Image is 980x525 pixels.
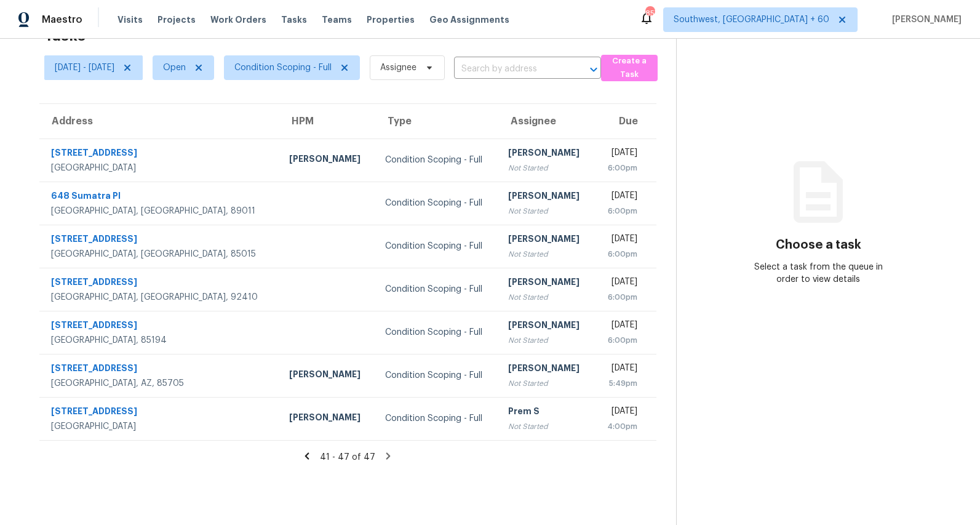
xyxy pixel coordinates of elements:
[51,405,269,420] div: [STREET_ADDRESS]
[367,14,415,26] span: Properties
[385,197,488,209] div: Condition Scoping - Full
[157,14,196,26] span: Projects
[163,62,186,74] span: Open
[604,146,637,162] div: [DATE]
[508,162,584,174] div: Not Started
[51,319,269,334] div: [STREET_ADDRESS]
[508,291,584,303] div: Not Started
[594,104,656,138] th: Due
[508,334,584,347] div: Not Started
[55,62,114,74] span: [DATE] - [DATE]
[498,104,594,138] th: Assignee
[508,248,584,260] div: Not Started
[508,420,584,433] div: Not Started
[747,261,890,286] div: Select a task from the queue in order to view details
[604,276,637,291] div: [DATE]
[508,205,584,217] div: Not Started
[51,291,269,303] div: [GEOGRAPHIC_DATA], [GEOGRAPHIC_DATA], 92410
[508,362,584,377] div: [PERSON_NAME]
[385,283,488,295] div: Condition Scoping - Full
[51,233,269,248] div: [STREET_ADDRESS]
[322,14,352,26] span: Teams
[607,54,651,82] span: Create a Task
[51,276,269,291] div: [STREET_ADDRESS]
[51,362,269,377] div: [STREET_ADDRESS]
[385,369,488,382] div: Condition Scoping - Full
[645,7,654,20] div: 857
[51,162,269,174] div: [GEOGRAPHIC_DATA]
[51,248,269,260] div: [GEOGRAPHIC_DATA], [GEOGRAPHIC_DATA], 85015
[51,377,269,390] div: [GEOGRAPHIC_DATA], AZ, 85705
[508,233,584,248] div: [PERSON_NAME]
[429,14,509,26] span: Geo Assignments
[604,319,637,334] div: [DATE]
[385,240,488,252] div: Condition Scoping - Full
[508,276,584,291] div: [PERSON_NAME]
[604,248,637,260] div: 6:00pm
[604,377,637,390] div: 5:49pm
[279,104,375,138] th: HPM
[51,205,269,217] div: [GEOGRAPHIC_DATA], [GEOGRAPHIC_DATA], 89011
[51,146,269,162] div: [STREET_ADDRESS]
[234,62,332,74] span: Condition Scoping - Full
[320,453,375,462] span: 41 - 47 of 47
[585,61,602,78] button: Open
[508,190,584,205] div: [PERSON_NAME]
[42,14,82,26] span: Maestro
[51,420,269,433] div: [GEOGRAPHIC_DATA]
[604,205,637,217] div: 6:00pm
[289,411,365,427] div: [PERSON_NAME]
[289,368,365,383] div: [PERSON_NAME]
[887,14,962,26] span: [PERSON_NAME]
[601,55,658,81] button: Create a Task
[674,14,829,26] span: Southwest, [GEOGRAPHIC_DATA] + 60
[289,153,365,168] div: [PERSON_NAME]
[604,190,637,205] div: [DATE]
[380,62,416,74] span: Assignee
[508,377,584,390] div: Not Started
[385,326,488,339] div: Condition Scoping - Full
[508,319,584,334] div: [PERSON_NAME]
[604,362,637,377] div: [DATE]
[604,405,637,420] div: [DATE]
[281,15,307,24] span: Tasks
[604,162,637,174] div: 6:00pm
[604,291,637,303] div: 6:00pm
[375,104,498,138] th: Type
[118,14,143,26] span: Visits
[454,60,567,79] input: Search by address
[210,14,266,26] span: Work Orders
[44,30,86,42] h2: Tasks
[604,233,637,248] div: [DATE]
[508,146,584,162] div: [PERSON_NAME]
[39,104,279,138] th: Address
[604,420,637,433] div: 4:00pm
[604,334,637,347] div: 6:00pm
[385,154,488,166] div: Condition Scoping - Full
[51,334,269,347] div: [GEOGRAPHIC_DATA], 85194
[51,190,269,205] div: 648 Sumatra Pl
[385,412,488,425] div: Condition Scoping - Full
[776,239,861,251] h3: Choose a task
[508,405,584,420] div: Prem S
